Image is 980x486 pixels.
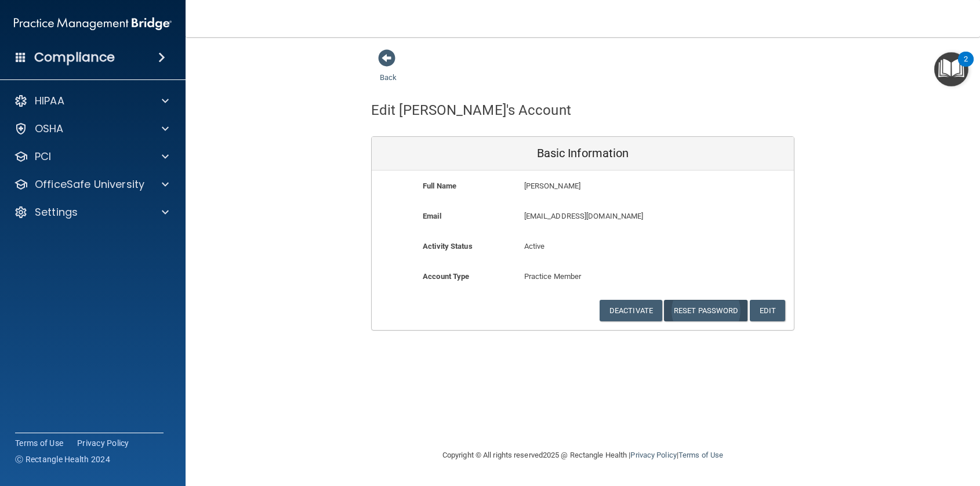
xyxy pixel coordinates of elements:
a: Terms of Use [678,451,723,459]
a: OfficeSafe University [14,177,169,191]
h4: Edit [PERSON_NAME]'s Account [371,103,571,118]
span: Ⓒ Rectangle Health 2024 [15,454,110,465]
b: Email [423,212,441,220]
b: Full Name [423,182,456,190]
button: Deactivate [600,300,662,321]
p: HIPAA [35,94,64,108]
p: Active [524,240,642,253]
p: OfficeSafe University [35,177,144,191]
p: [PERSON_NAME] [524,179,709,193]
h4: Compliance [34,49,115,66]
a: PCI [14,150,169,164]
a: Settings [14,205,169,219]
button: Open Resource Center, 2 new notifications [934,52,968,86]
a: Back [380,59,397,82]
a: HIPAA [14,94,169,108]
p: OSHA [35,122,64,136]
a: Privacy Policy [630,451,676,459]
b: Account Type [423,272,469,281]
div: Basic Information [372,137,794,171]
b: Activity Status [423,242,473,251]
p: Practice Member [524,270,642,284]
a: OSHA [14,122,169,136]
a: Terms of Use [15,437,63,449]
p: [EMAIL_ADDRESS][DOMAIN_NAME] [524,209,709,223]
div: 2 [964,59,968,74]
div: Copyright © All rights reserved 2025 @ Rectangle Health | | [371,437,794,474]
button: Edit [750,300,785,321]
button: Reset Password [664,300,747,321]
p: PCI [35,150,51,164]
iframe: Drift Widget Chat Controller [779,404,966,450]
p: Settings [35,205,78,219]
img: PMB logo [14,12,172,35]
a: Privacy Policy [77,437,129,449]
